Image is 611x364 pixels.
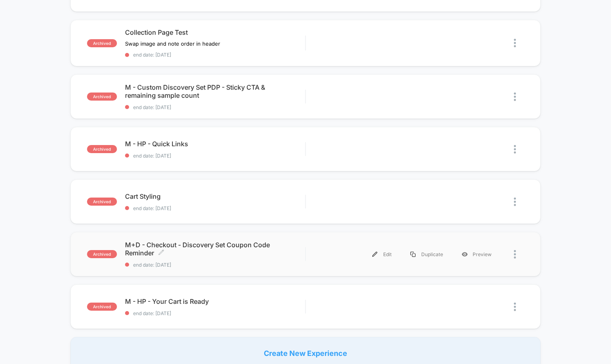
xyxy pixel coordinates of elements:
[125,310,305,316] span: end date: [DATE]
[514,250,516,259] img: close
[125,192,305,200] span: Cart Styling
[410,252,416,257] img: menu
[514,303,516,311] img: close
[125,241,305,257] span: M+D - Checkout - Discovery Set Coupon Code Reminder
[87,39,117,47] span: archived
[87,198,117,206] span: archived
[514,39,516,47] img: close
[125,104,305,110] span: end date: [DATE]
[87,303,117,311] span: archived
[125,140,305,148] span: M - HP - Quick Links
[514,145,516,154] img: close
[125,52,305,58] span: end date: [DATE]
[452,245,501,263] div: Preview
[125,40,220,47] span: Swap image and note order in header
[514,93,516,101] img: close
[87,93,117,101] span: archived
[125,205,305,211] span: end date: [DATE]
[514,198,516,206] img: close
[125,297,305,305] span: M - HP - Your Cart is Ready
[125,153,305,159] span: end date: [DATE]
[87,145,117,153] span: archived
[372,252,378,257] img: menu
[363,245,401,263] div: Edit
[125,262,305,268] span: end date: [DATE]
[87,250,117,258] span: archived
[125,83,305,99] span: M - Custom Discovery Set PDP - Sticky CTA & remaining sample count
[125,28,305,36] span: Collection Page Test
[401,245,452,263] div: Duplicate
